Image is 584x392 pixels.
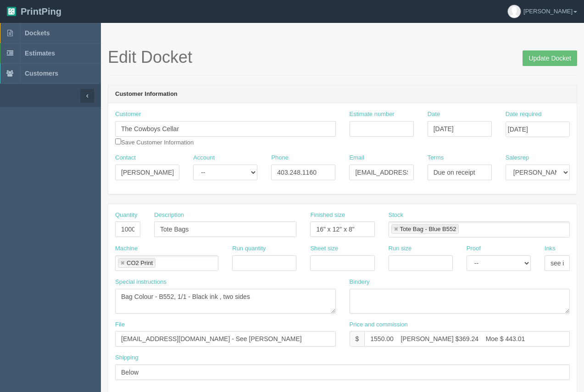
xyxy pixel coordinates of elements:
textarea: Bag Colour - B552, 1/1 - Black ink , two sides [115,289,336,314]
header: Customer Information [108,85,577,104]
label: Email [349,154,364,162]
label: Phone [271,154,289,162]
img: avatar_default-7531ab5dedf162e01f1e0bb0964e6a185e93c5c22dfe317fb01d7f8cd2b1632c.jpg [508,5,521,18]
label: Terms [428,154,444,162]
label: Customer [115,110,141,119]
label: Salesrep [506,154,529,162]
label: Run size [389,244,412,253]
div: Tote Bag - Blue B552 [400,226,456,232]
label: Special instructions [115,278,167,287]
label: File [115,320,125,329]
label: Quantity [115,211,137,220]
div: Save Customer Information [115,110,336,147]
label: Date [428,110,440,119]
h1: Edit Docket [108,48,577,66]
span: Customers [25,70,58,77]
label: Date required [506,110,542,119]
label: Bindery [350,278,370,287]
label: Inks [545,244,556,253]
label: Contact [115,154,136,162]
label: Estimate number [350,110,395,119]
label: Proof [467,244,481,253]
div: CO2 Print [127,260,153,266]
label: Stock [389,211,404,220]
span: Dockets [25,29,50,37]
input: Enter customer name [115,121,336,137]
label: Account [193,154,215,162]
label: Shipping [115,353,139,362]
input: Update Docket [523,50,577,66]
label: Description [154,211,184,220]
img: logo-3e63b451c926e2ac314895c53de4908e5d424f24456219fb08d385ab2e579770.png [7,7,16,16]
label: Sheet size [310,244,338,253]
label: Finished size [310,211,345,220]
label: Machine [115,244,138,253]
label: Run quantity [232,244,266,253]
label: Price and commission [350,320,408,329]
div: $ [350,331,365,347]
span: Estimates [25,50,55,57]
